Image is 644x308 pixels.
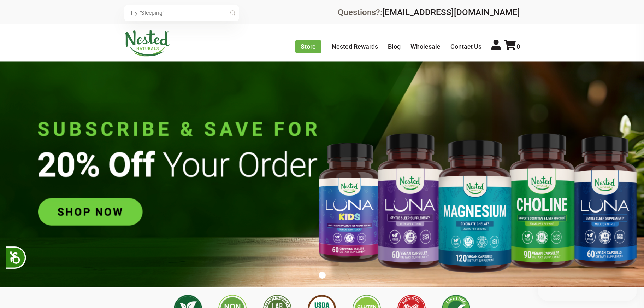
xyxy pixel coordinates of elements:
a: Blog [388,43,401,50]
img: Nested Naturals [124,30,170,57]
a: Wholesale [410,43,441,50]
button: 1 of 1 [319,272,326,279]
iframe: Button to open loyalty program pop-up [538,280,637,301]
a: [EMAIL_ADDRESS][DOMAIN_NAME] [382,7,520,17]
input: Try "Sleeping" [124,5,239,21]
div: Questions?: [338,8,520,17]
a: 0 [504,43,520,50]
a: Store [295,40,321,53]
a: Contact Us [450,43,481,50]
span: 0 [516,43,520,50]
a: Nested Rewards [332,43,378,50]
